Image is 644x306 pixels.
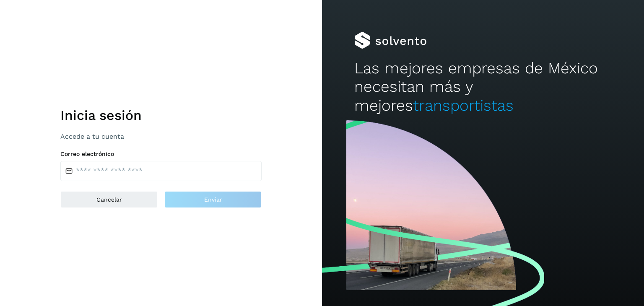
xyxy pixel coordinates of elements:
[413,96,514,114] span: transportistas
[354,59,612,115] h2: Las mejores empresas de México necesitan más y mejores
[60,107,262,123] h1: Inicia sesión
[164,191,262,208] button: Enviar
[60,150,262,158] label: Correo electrónico
[60,191,158,208] button: Cancelar
[60,132,262,140] p: Accede a tu cuenta
[204,197,222,202] span: Enviar
[96,197,122,202] span: Cancelar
